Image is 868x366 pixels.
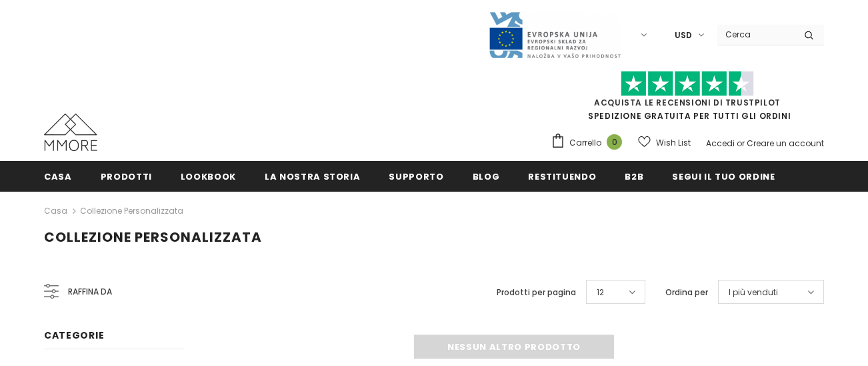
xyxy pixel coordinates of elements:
a: Casa [44,203,67,219]
span: Lookbook [181,170,236,183]
span: or [737,138,745,149]
span: Casa [44,170,72,183]
a: Javni Razpis [488,29,621,40]
label: Ordina per [665,286,708,299]
img: Casi MMORE [44,114,97,151]
span: USD [675,29,692,42]
span: SPEDIZIONE GRATUITA PER TUTTI GLI ORDINI [551,77,824,122]
a: Acquista le recensioni di TrustPilot [594,97,781,108]
span: Categorie [44,329,104,342]
a: Accedi [706,138,735,149]
a: La nostra storia [265,161,360,191]
span: Segui il tuo ordine [672,170,775,183]
a: Wish List [638,131,691,154]
a: Collezione personalizzata [80,205,183,216]
label: Prodotti per pagina [497,286,576,299]
span: Raffina da [68,285,112,299]
a: Creare un account [747,138,824,149]
img: Fidati di Pilot Stars [621,71,754,97]
span: La nostra storia [265,170,360,183]
span: Wish List [656,136,691,150]
a: supporto [389,161,443,191]
span: Collezione personalizzata [44,228,262,246]
span: Blog [473,170,500,183]
span: 12 [597,286,604,299]
span: I più venduti [729,286,778,299]
span: Carrello [569,136,601,150]
a: B2B [625,161,643,191]
a: Prodotti [101,161,152,191]
span: Prodotti [101,170,152,183]
a: Segui il tuo ordine [672,161,775,191]
a: Lookbook [181,161,236,191]
a: Casa [44,161,72,191]
a: Blog [473,161,500,191]
span: supporto [389,170,443,183]
span: 0 [607,134,622,150]
input: Search Site [717,25,794,44]
span: B2B [625,170,643,183]
a: Carrello 0 [551,133,629,153]
a: Restituendo [528,161,596,191]
img: Javni Razpis [488,11,621,59]
span: Restituendo [528,170,596,183]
